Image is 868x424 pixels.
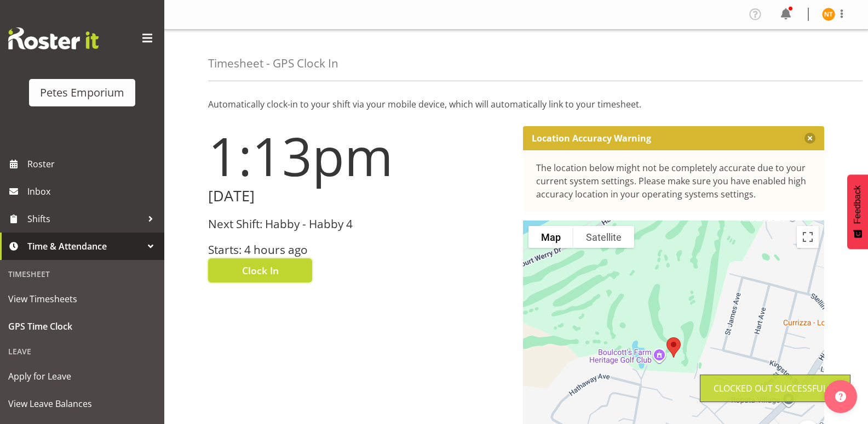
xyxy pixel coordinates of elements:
button: Clock In [208,258,312,282]
img: help-xxl-2.png [835,391,846,402]
button: Feedback - Show survey [847,174,868,249]
img: Rosterit website logo [8,27,99,49]
span: Inbox [27,183,159,200]
p: Automatically clock-in to your shift via your mobile device, which will automatically link to you... [208,98,824,111]
a: View Timesheets [3,285,162,313]
button: Close message [804,133,815,144]
h3: Next Shift: Habby - Habby 4 [208,218,510,230]
img: nicole-thomson8388.jpg [822,8,835,21]
div: The location below might not be completely accurate due to your current system settings. Please m... [536,161,812,201]
h2: [DATE] [208,188,510,205]
div: Timesheet [3,263,162,285]
h3: Starts: 4 hours ago [208,244,510,256]
a: GPS Time Clock [3,313,162,340]
span: Roster [27,156,159,172]
span: Shifts [27,211,142,227]
div: Leave [3,340,162,363]
span: GPS Time Clock [8,318,156,335]
span: Clock In [242,263,279,278]
p: Location Accuracy Warning [532,133,651,144]
span: View Leave Balances [8,395,156,412]
a: Apply for Leave [3,363,162,390]
button: Toggle fullscreen view [797,226,819,248]
button: Show street map [528,226,573,248]
a: View Leave Balances [3,390,162,417]
h1: 1:13pm [208,126,510,185]
span: Apply for Leave [8,368,156,385]
div: Clocked out Successfully [714,382,837,395]
h4: Timesheet - GPS Clock In [208,57,338,70]
span: View Timesheets [8,291,156,307]
span: Time & Attendance [27,238,142,255]
span: Feedback [853,185,863,224]
div: Petes Emporium [40,84,124,101]
button: Show satellite imagery [573,226,634,248]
